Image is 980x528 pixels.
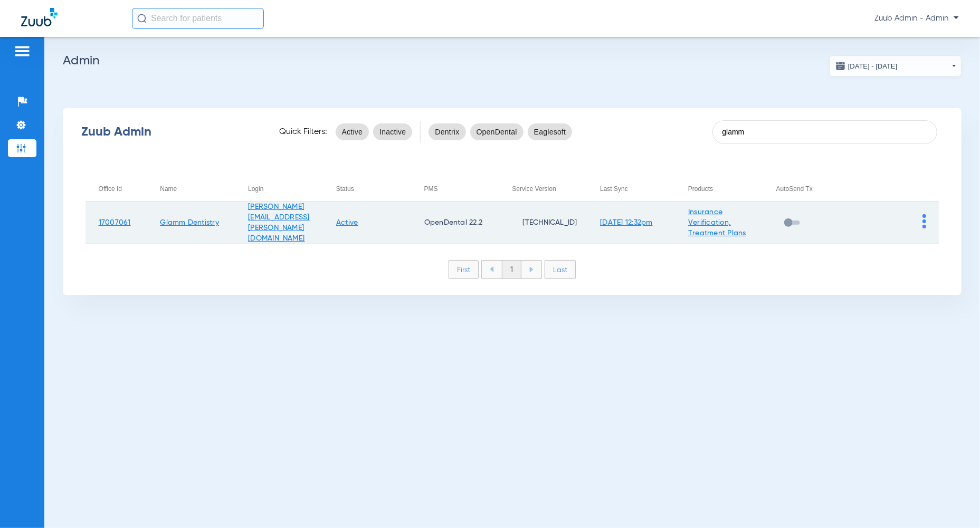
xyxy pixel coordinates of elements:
[248,183,263,195] div: Login
[424,183,438,195] div: PMS
[379,127,406,137] span: Inactive
[776,183,813,195] div: AutoSend Tx
[336,183,354,195] div: Status
[835,61,846,71] img: date.svg
[776,183,851,195] div: AutoSend Tx
[248,203,310,242] a: [PERSON_NAME][EMAIL_ADDRESS][PERSON_NAME][DOMAIN_NAME]
[21,8,58,26] img: Zuub Logo
[534,127,566,137] span: Eaglesoft
[424,183,499,195] div: PMS
[280,127,328,137] span: Quick Filters:
[336,183,411,195] div: Status
[477,127,517,137] span: OpenDental
[435,127,459,137] span: Dentrix
[137,14,147,23] img: Search Icon
[336,219,358,226] a: Active
[248,183,323,195] div: Login
[927,477,980,528] iframe: Chat Widget
[688,183,763,195] div: Products
[14,45,31,57] img: hamburger-icon
[99,183,147,195] div: Office Id
[830,55,962,76] button: [DATE] - [DATE]
[99,219,131,226] a: 17007061
[336,121,413,142] mat-chip-listbox: status-filters
[688,208,746,237] a: Insurance Verification, Treatment Plans
[688,183,713,195] div: Products
[600,183,675,195] div: Last Sync
[502,261,521,279] li: 1
[160,219,219,226] a: Glamm Dentistry
[874,13,959,24] span: Zuub Admin - Admin
[160,183,235,195] div: Name
[411,201,499,244] td: OpenDental 22.2
[922,214,926,228] img: group-dot-blue.svg
[132,8,264,29] input: Search for patients
[429,121,572,142] mat-chip-listbox: pms-filters
[529,267,534,272] img: arrow-right-blue.svg
[63,55,962,66] h2: Admin
[490,266,494,272] img: arrow-left-blue.svg
[512,183,587,195] div: Service Version
[545,260,576,279] li: Last
[499,201,587,244] td: [TECHNICAL_ID]
[600,219,653,226] a: [DATE] 12:32pm
[342,127,363,137] span: Active
[600,183,628,195] div: Last Sync
[449,260,479,279] li: First
[512,183,556,195] div: Service Version
[160,183,177,195] div: Name
[712,120,937,144] input: SEARCH office ID, email, name
[99,183,122,195] div: Office Id
[81,127,261,137] div: Zuub Admin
